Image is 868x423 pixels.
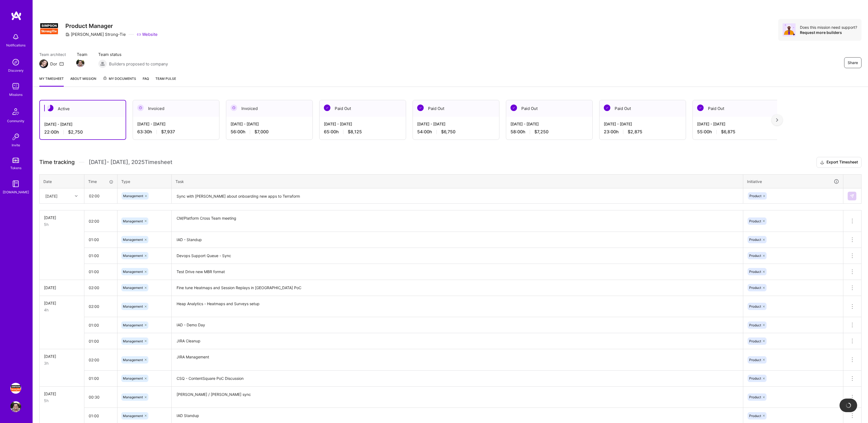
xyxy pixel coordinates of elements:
i: icon Download [820,160,824,165]
img: Invoiced [231,105,237,111]
div: [DOMAIN_NAME] [3,189,29,195]
a: My Documents [103,76,136,87]
span: Management [123,395,143,399]
div: Tokens [10,165,21,171]
div: Paid Out [599,100,686,117]
div: Paid Out [320,100,406,117]
button: Export Timesheet [816,157,861,168]
textarea: Heap Analytics - Heatmaps and Surveys setup [172,296,742,317]
div: [DATE] [44,285,80,291]
textarea: CSQ - ContentSquare PoC Discussion [172,371,742,386]
a: My timesheet [39,76,64,87]
div: 4h [44,307,80,313]
span: Management [123,376,143,380]
div: [DATE] - [DATE] [697,121,775,127]
input: HH:MM [84,264,117,279]
th: Task [172,174,743,188]
span: $7,937 [161,129,175,135]
input: HH:MM [84,248,117,263]
img: Paid Out [697,105,704,111]
textarea: JIRA Cleanup [172,334,742,349]
div: null [848,192,857,200]
span: Product [749,376,761,380]
span: $8,125 [348,129,362,135]
img: logo [11,11,22,21]
div: Active [40,100,126,117]
img: tokens [12,158,19,163]
span: Product [749,219,761,223]
textarea: JIRA Management [172,350,742,370]
a: Team Member Avatar [77,58,84,68]
a: Simpson Strong-Tie: Product Manager [9,383,23,394]
div: 5h [44,398,80,403]
div: Time [88,179,113,184]
img: right [776,118,778,122]
span: Product [749,358,761,362]
a: Website [137,31,158,37]
input: HH:MM [84,390,117,404]
span: Product [749,286,761,290]
div: Paid Out [413,100,499,117]
span: Management [123,238,143,242]
a: FAQ [143,76,149,87]
img: Paid Out [417,105,424,111]
img: Paid Out [324,105,330,111]
div: Community [7,118,24,124]
img: loading [845,402,852,409]
span: Product [749,238,761,242]
div: [DATE] [44,300,80,306]
img: Active [47,105,53,111]
input: HH:MM [84,371,117,386]
textarea: CM/Platform Cross Team meeting [172,211,742,231]
img: bell [10,31,21,42]
div: 54:00 h [417,129,495,135]
span: $7,000 [254,129,269,135]
div: [DATE] - [DATE] [324,121,401,127]
input: HH:MM [84,353,117,367]
img: Invite [10,131,21,142]
th: Date [40,174,84,188]
div: [DATE] - [DATE] [137,121,215,127]
span: Product [749,414,761,418]
div: 3h [44,360,80,366]
input: HH:MM [84,232,117,247]
div: 58:00 h [510,129,588,135]
span: Product [749,194,761,198]
div: [DATE] - [DATE] [510,121,588,127]
span: Time tracking [39,159,75,166]
div: Invoiced [133,100,219,117]
th: Type [117,174,172,188]
div: [DATE] [44,353,80,359]
div: [DATE] [45,193,58,199]
textarea: Sync with [PERSON_NAME] about onboarding new apps to Terraform [172,189,742,203]
span: Management [123,254,143,258]
span: Product [749,323,761,327]
div: Missions [9,92,23,97]
img: teamwork [10,81,21,92]
div: Paid Out [506,100,592,117]
img: Simpson Strong-Tie: Product Manager [10,383,21,394]
span: Product [749,339,761,343]
span: Management [123,414,143,418]
div: 5h [44,222,80,227]
textarea: Test Drive new MBR format [172,264,742,279]
span: Product [749,304,761,308]
img: Builders proposed to company [98,59,107,68]
textarea: [PERSON_NAME] / [PERSON_NAME] sync [172,387,742,408]
div: Invite [12,142,20,148]
input: HH:MM [84,409,117,423]
input: HH:MM [85,189,117,203]
textarea: IAD - Standup [172,232,742,247]
div: Discovery [8,68,24,73]
img: User Avatar [10,401,21,412]
input: HH:MM [84,280,117,295]
textarea: Devops Support Queue - Sync [172,248,742,263]
div: [DATE] [44,391,80,397]
div: Request more builders [800,30,857,35]
img: Paid Out [510,105,517,111]
button: Share [844,57,861,68]
div: Paid Out [693,100,779,117]
img: Submit [850,194,854,198]
span: Management [123,219,143,223]
img: Community [9,105,22,118]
